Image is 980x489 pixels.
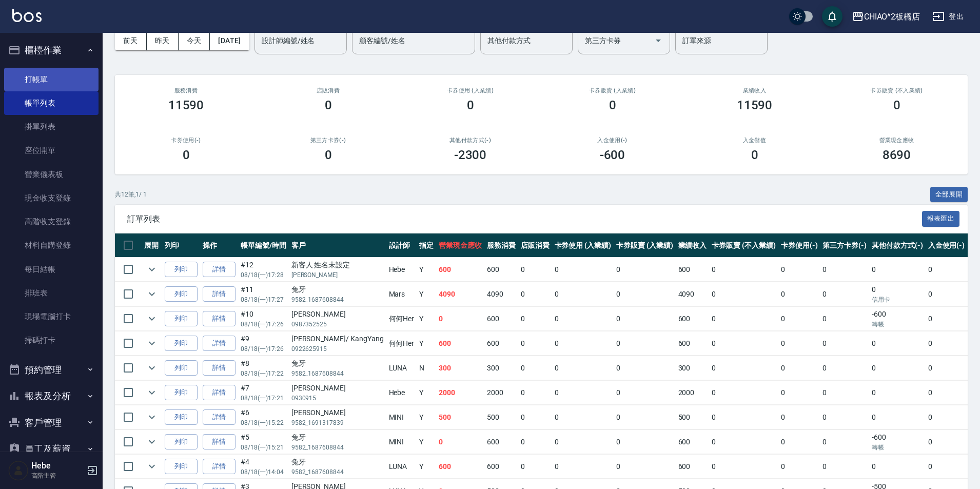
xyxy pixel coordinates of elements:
h2: 第三方卡券(-) [269,137,387,144]
th: 帳單編號/時間 [238,233,289,258]
td: 0 [778,430,820,454]
td: 0 [820,282,869,306]
td: 600 [484,307,518,331]
th: 其他付款方式(-) [869,233,926,258]
p: 08/18 (一) 15:21 [241,443,286,452]
a: 掃碼打卡 [4,328,99,352]
button: expand row [144,360,160,376]
td: Hebe [386,381,417,405]
a: 帳單列表 [4,91,99,115]
td: 何何Her [386,307,417,331]
th: 入金使用(-) [926,233,968,258]
p: 轉帳 [872,443,923,452]
td: 0 [552,258,614,282]
th: 展開 [142,233,162,258]
td: 0 [709,282,778,306]
a: 詳情 [203,385,236,401]
td: 0 [820,430,869,454]
td: 500 [484,405,518,429]
td: 0 [614,381,676,405]
h3: 0 [467,98,474,112]
h3: 服務消費 [127,87,245,94]
td: 0 [709,381,778,405]
button: 列印 [165,262,198,278]
td: Hebe [386,258,417,282]
td: 0 [552,381,614,405]
div: 新客人 姓名未設定 [291,260,384,270]
th: 營業現金應收 [436,233,484,258]
td: 0 [518,356,552,380]
td: #4 [238,455,289,479]
a: 營業儀表板 [4,163,99,186]
td: 0 [926,282,968,306]
td: 0 [869,381,926,405]
h3: 0 [325,148,332,162]
a: 詳情 [203,336,236,351]
p: 08/18 (一) 17:26 [241,320,286,329]
td: N [417,356,436,380]
td: 0 [518,307,552,331]
th: 卡券販賣 (入業績) [614,233,676,258]
h2: 營業現金應收 [838,137,955,144]
td: 0 [709,405,778,429]
p: 08/18 (一) 17:27 [241,295,286,304]
p: 0987352525 [291,320,384,329]
td: 0 [820,258,869,282]
td: 0 [778,405,820,429]
td: 0 [518,430,552,454]
button: 列印 [165,311,198,327]
a: 材料自購登錄 [4,233,99,257]
h3: 0 [183,148,190,162]
a: 詳情 [203,434,236,450]
td: Y [417,282,436,306]
p: 9582_1687608844 [291,295,384,304]
a: 詳情 [203,409,236,425]
td: 0 [926,430,968,454]
td: 0 [869,455,926,479]
td: 2000 [436,381,484,405]
button: 列印 [165,360,198,376]
div: 兔牙 [291,358,384,369]
td: 0 [436,430,484,454]
h2: 卡券販賣 (入業績) [554,87,671,94]
h2: 卡券使用(-) [127,137,245,144]
td: 600 [436,455,484,479]
p: 08/18 (一) 17:26 [241,344,286,354]
th: 第三方卡券(-) [820,233,869,258]
td: 0 [709,258,778,282]
td: 0 [778,331,820,356]
div: [PERSON_NAME] [291,383,384,394]
p: 高階主管 [31,471,84,480]
button: 昨天 [147,31,179,50]
h3: 0 [893,98,900,112]
td: 600 [676,258,710,282]
a: 打帳單 [4,68,99,91]
td: 600 [484,331,518,356]
p: 08/18 (一) 14:04 [241,467,286,477]
td: 0 [778,455,820,479]
button: 登出 [928,7,968,26]
button: Open [650,32,667,49]
td: MINI [386,405,417,429]
h3: 8690 [883,148,911,162]
td: 2000 [676,381,710,405]
td: 0 [926,331,968,356]
button: 今天 [179,31,210,50]
button: 員工及薪資 [4,436,99,462]
td: 300 [436,356,484,380]
button: 列印 [165,286,198,302]
td: 0 [436,307,484,331]
p: 08/18 (一) 17:21 [241,394,286,403]
td: 0 [518,258,552,282]
td: 0 [926,258,968,282]
h3: 11590 [168,98,204,112]
a: 詳情 [203,286,236,302]
td: -600 [869,430,926,454]
button: save [822,6,842,27]
td: 600 [484,455,518,479]
td: Y [417,307,436,331]
td: MINI [386,430,417,454]
h3: 0 [325,98,332,112]
td: 0 [869,331,926,356]
h3: 11590 [737,98,773,112]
